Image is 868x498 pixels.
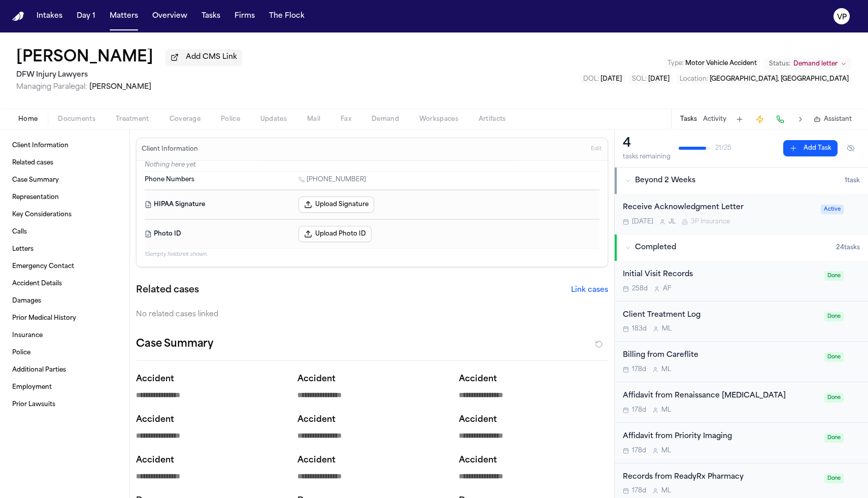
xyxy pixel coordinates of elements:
span: Status: [769,60,790,68]
div: Affidavit from Renaissance [MEDICAL_DATA] [623,390,818,402]
button: Create Immediate Task [753,112,767,126]
span: Coverage [170,115,201,123]
span: Location : [680,76,708,82]
h2: DFW Injury Lawyers [16,69,242,81]
span: [DATE] [632,218,653,226]
a: Case Summary [8,172,121,188]
span: 21 / 25 [715,144,731,152]
a: Police [8,345,121,361]
a: Related cases [8,155,121,171]
a: Accident Details [8,276,121,292]
button: Firms [230,7,259,25]
button: Add Task [783,140,838,156]
button: Day 1 [73,7,99,25]
dt: Photo ID [145,226,292,242]
span: A F [663,285,671,293]
span: Type : [667,60,684,67]
button: Activity [703,115,726,123]
button: Link cases [571,285,608,295]
span: Updates [260,115,287,123]
a: Damages [8,293,121,309]
p: Accident [136,454,285,467]
button: Edit SOL: 2026-12-01 [629,74,673,84]
div: Client Treatment Log [623,310,818,321]
p: Accident [459,414,608,426]
div: Open task: Initial Visit Records [615,261,868,302]
span: 258d [632,285,648,293]
div: Billing from Careflite [623,350,818,361]
span: Done [824,312,844,321]
span: J L [669,218,676,226]
dt: HIPAA Signature [145,196,292,213]
div: Open task: Client Treatment Log [615,302,868,342]
p: Accident [297,454,447,467]
p: Accident [136,414,285,426]
span: 178d [632,487,646,495]
span: Police [221,115,240,123]
a: Key Considerations [8,207,121,223]
button: Upload Signature [298,196,374,213]
a: Letters [8,241,121,257]
span: Active [821,205,844,214]
span: Documents [58,115,95,123]
button: Add CMS Link [165,49,242,65]
button: Edit DOL: 2024-12-01 [580,74,625,84]
a: Prior Medical History [8,310,121,326]
div: tasks remaining [623,153,671,161]
span: Phone Numbers [145,176,194,184]
button: Make a Call [773,112,787,126]
a: Tasks [197,7,224,25]
a: Emergency Contact [8,258,121,275]
button: Edit Type: Motor Vehicle Accident [664,58,760,69]
p: Accident [136,373,285,385]
span: M L [661,366,671,374]
span: [DATE] [600,76,622,82]
button: Beyond 2 Weeks1task [615,168,868,194]
p: Accident [297,373,447,385]
span: 3P Insurance [691,218,730,226]
div: No related cases linked [136,310,608,320]
button: Intakes [32,7,66,25]
button: The Flock [265,7,309,25]
div: Open task: Affidavit from Renaissance Radiology [615,382,868,423]
span: 183d [632,325,647,333]
span: Completed [635,243,676,253]
a: Home [12,12,24,21]
h2: Case Summary [136,336,213,352]
p: Nothing here yet. [145,161,599,171]
span: M L [661,447,671,455]
button: Matters [106,7,142,25]
span: DOL : [583,76,599,82]
a: Call 1 (972) 989-2696 [298,176,366,184]
span: Demand [372,115,399,123]
p: 15 empty fields not shown. [145,251,599,258]
div: Open task: Billing from Careflite [615,342,868,382]
button: Edit Location: Crandall, TX [677,74,852,84]
span: Artifacts [479,115,506,123]
span: [PERSON_NAME] [89,83,151,91]
span: Fax [341,115,351,123]
div: 4 [623,136,671,152]
button: Overview [148,7,191,25]
span: [GEOGRAPHIC_DATA], [GEOGRAPHIC_DATA] [710,76,849,82]
button: Add Task [732,112,747,126]
span: Add CMS Link [186,52,237,62]
span: Edit [591,146,602,153]
h1: [PERSON_NAME] [16,49,153,67]
span: Demand letter [793,60,838,68]
span: 178d [632,406,646,414]
button: Hide completed tasks (⌘⇧H) [842,140,860,156]
div: Open task: Affidavit from Priority Imaging [615,423,868,463]
span: Workspaces [419,115,458,123]
span: M L [661,406,671,414]
span: 1 task [845,177,860,185]
span: Home [18,115,38,123]
span: 178d [632,366,646,374]
button: Upload Photo ID [298,226,372,242]
h3: Client Information [140,145,200,153]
